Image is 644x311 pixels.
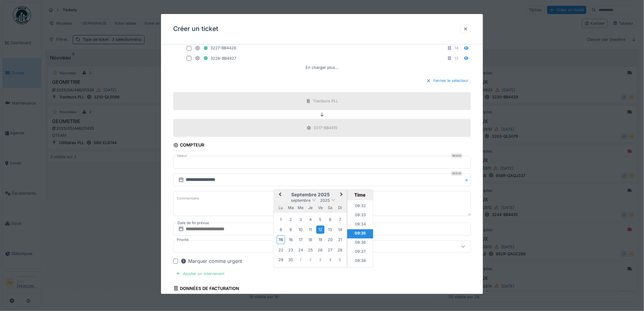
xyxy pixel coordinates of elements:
div: Choose jeudi 11 septembre 2025 [306,225,314,234]
div: lundi [277,204,285,212]
li: 09:38 [347,257,373,266]
div: Ajouter un intervenant [173,270,227,278]
div: Choose mercredi 3 septembre 2025 [296,216,305,224]
label: Valeur [176,154,188,159]
div: Choose jeudi 25 septembre 2025 [306,246,314,254]
div: Fermer le sélecteur [424,77,471,85]
div: Choose vendredi 5 septembre 2025 [316,216,324,224]
h3: Créer un ticket [173,25,218,33]
div: Choose mardi 16 septembre 2025 [287,236,295,244]
li: 09:34 [347,220,373,229]
div: Choose lundi 1 septembre 2025 [277,216,285,224]
div: Choose mardi 30 septembre 2025 [287,256,295,264]
div: Choose mercredi 24 septembre 2025 [296,246,305,254]
div: Choose samedi 27 septembre 2025 [326,246,334,254]
div: mardi [287,204,295,212]
div: Month septembre, 2025 [276,215,345,265]
div: Choose jeudi 2 octobre 2025 [306,256,314,264]
div: Choose vendredi 3 octobre 2025 [316,256,324,264]
div: 3217-BB4415 [314,125,338,131]
div: dimanche [336,204,344,212]
div: Choose lundi 8 septembre 2025 [277,225,285,234]
div: Choose samedi 13 septembre 2025 [326,225,334,234]
div: Choose vendredi 19 septembre 2025 [316,236,324,244]
div: Choose mercredi 1 octobre 2025 [296,256,305,264]
div: Requis [451,154,462,158]
div: Choose dimanche 7 septembre 2025 [336,216,344,224]
div: 3227-BB4426 [195,44,236,52]
div: Choose mercredi 10 septembre 2025 [296,225,305,234]
label: Priorité [176,238,190,243]
div: Marquer comme urgent [180,258,242,265]
div: Choose samedi 6 septembre 2025 [326,216,334,224]
div: Choose samedi 20 septembre 2025 [326,236,334,244]
span: septembre [291,198,310,203]
span: 2025 [320,198,330,203]
div: En charger plus… [303,64,341,72]
div: Choose mardi 2 septembre 2025 [287,216,295,224]
div: Choose vendredi 12 septembre 2025 [316,225,324,234]
label: Date de fin prévue [177,220,210,227]
div: 13 [454,56,458,62]
div: 3228-BB4427 [195,55,236,62]
div: vendredi [316,204,324,212]
li: 09:36 [347,239,373,248]
div: jeudi [306,204,314,212]
div: Choose dimanche 14 septembre 2025 [336,225,344,234]
div: Choose vendredi 26 septembre 2025 [316,246,324,254]
button: Previous Month [275,190,284,200]
div: Choose jeudi 18 septembre 2025 [306,236,314,244]
label: Commentaire [176,195,200,203]
ul: Time [347,200,373,267]
div: Choose lundi 29 septembre 2025 [277,256,285,264]
div: 14 [454,45,458,51]
li: 09:37 [347,248,373,257]
div: Compteur [173,141,204,151]
div: Choose mardi 23 septembre 2025 [287,246,295,254]
div: samedi [326,204,334,212]
button: Close [464,174,471,186]
button: Next Month [337,190,347,200]
div: Tracteurs PLL [313,98,338,104]
div: mercredi [296,204,305,212]
div: Choose dimanche 5 octobre 2025 [336,256,344,264]
div: Choose lundi 15 septembre 2025 [277,235,285,244]
div: Choose samedi 4 octobre 2025 [326,256,334,264]
li: 09:35 [347,229,373,239]
li: 09:33 [347,211,373,220]
div: Choose mardi 9 septembre 2025 [287,225,295,234]
div: Choose mercredi 17 septembre 2025 [296,236,305,244]
div: Choose dimanche 28 septembre 2025 [336,246,344,254]
div: Requis [451,171,462,176]
div: Choose dimanche 21 septembre 2025 [336,236,344,244]
div: Choose jeudi 4 septembre 2025 [306,216,314,224]
li: 09:39 [347,266,373,275]
div: Choose lundi 22 septembre 2025 [277,246,285,254]
h2: septembre 2025 [274,192,347,198]
div: Données de facturation [173,284,239,295]
li: 09:32 [347,202,373,211]
div: Time [349,192,371,198]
